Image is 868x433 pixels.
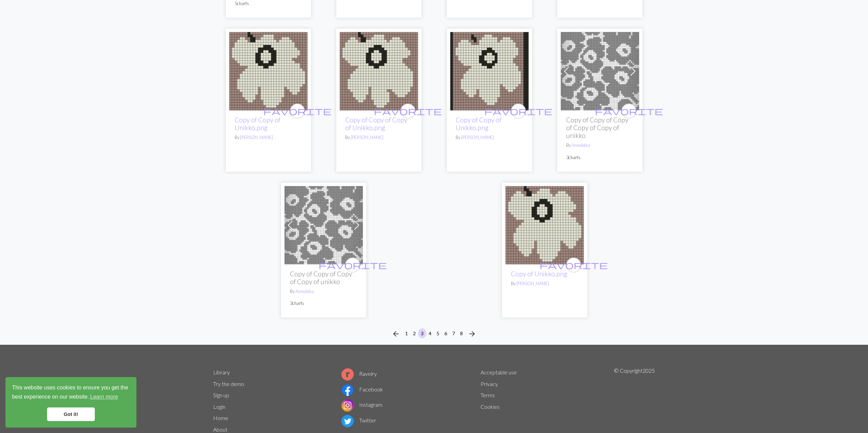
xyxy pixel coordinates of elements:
button: Next [465,328,479,339]
button: favourite [400,104,415,119]
i: favourite [595,104,663,118]
a: Copy of Unikko.png [511,270,567,278]
h2: Copy of Copy of Copy of Copy of Copy of unikko [566,116,634,139]
img: Yksi unikko [505,186,584,264]
a: [PERSON_NAME] [461,135,494,140]
span: favorite [595,106,663,116]
a: Privacy [481,381,498,387]
span: favorite [263,106,332,116]
a: learn more about cookies [89,392,119,402]
img: unikko [561,32,639,110]
button: favourite [511,104,526,119]
img: Yksi unikko [229,32,308,110]
i: Next [468,330,476,338]
span: arrow_back [392,329,400,339]
a: Copy of Copy of Unikko.png [235,116,280,132]
p: By [511,280,578,287]
img: Facebook logo [341,384,354,396]
a: Try the demo [213,381,244,387]
span: favorite [484,106,553,116]
p: 5 charts [235,0,302,7]
a: [PERSON_NAME] [351,135,383,140]
span: This website uses cookies to ensure you get the best experience on our website. [12,384,130,402]
span: favorite [374,106,442,116]
p: By [290,288,357,295]
i: favourite [263,104,332,118]
button: 7 [450,328,458,338]
img: unikko [284,186,363,264]
img: Yksi unikko [450,32,529,110]
button: favourite [290,104,305,119]
img: Ravelry logo [341,368,354,381]
button: Previous [389,328,403,339]
button: 3 [418,328,426,338]
a: Library [213,369,230,375]
h2: Copy of Copy of Copy of Copy of unikko [290,270,357,285]
a: Yksi unikko [229,67,308,74]
nav: Page navigation [389,328,479,339]
p: By [235,134,302,141]
a: Yksi unikko [340,67,418,74]
span: favorite [319,260,387,270]
a: Annukkka [572,142,590,148]
button: 2 [410,328,418,338]
i: favourite [374,104,442,118]
a: unikko [561,67,639,74]
p: 3 charts [566,154,634,161]
button: favourite [566,258,581,273]
button: 6 [442,328,450,338]
i: favourite [540,258,608,272]
button: 8 [457,328,466,338]
button: favourite [345,258,360,273]
a: Twitter [341,417,376,423]
button: 4 [426,328,434,338]
div: cookieconsent [5,377,136,428]
span: favorite [540,260,608,270]
p: By [345,134,413,141]
a: [PERSON_NAME] [240,135,273,140]
p: By [566,142,634,149]
a: Acceptable use [481,369,517,375]
a: [PERSON_NAME] [516,281,549,286]
button: favourite [621,104,636,119]
p: 3 charts [290,300,357,307]
i: favourite [484,104,553,118]
a: Copy of Copy of Unikko.png [456,116,501,132]
a: dismiss cookie message [47,407,95,421]
a: Yksi unikko [505,221,584,228]
a: Instagram [341,401,382,408]
a: Annukkka [295,289,314,294]
img: Yksi unikko [340,32,418,110]
img: Twitter logo [341,415,354,427]
a: unikko [284,221,363,228]
a: Copy of Copy of Copy of Unikko.png [345,116,407,132]
a: Cookies [481,403,500,410]
i: Previous [392,330,400,338]
p: By [456,134,523,141]
button: 5 [434,328,442,338]
a: Login [213,403,225,410]
span: arrow_forward [468,329,476,339]
a: Sign up [213,392,229,398]
a: Ravelry [341,370,377,377]
i: favourite [319,258,387,272]
button: 1 [402,328,411,338]
a: Facebook [341,386,383,392]
a: Terms [481,392,495,398]
img: Instagram logo [341,399,354,412]
a: Yksi unikko [450,67,529,74]
a: Home [213,415,228,421]
a: About [213,426,227,433]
